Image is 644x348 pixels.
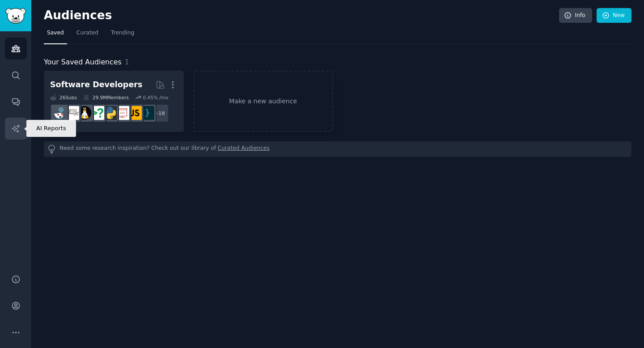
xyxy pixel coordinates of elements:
[128,106,142,120] img: javascript
[65,106,79,120] img: learnpython
[44,71,184,132] a: Software Developers26Subs29.9MMembers0.45% /mo+18programmingjavascriptwebdevPythoncscareerquestio...
[143,94,168,101] div: 0.45 % /mo
[78,106,92,120] img: linux
[44,26,67,44] a: Saved
[90,106,104,120] img: cscareerquestions
[108,26,137,44] a: Trending
[53,106,67,120] img: reactjs
[103,106,117,120] img: Python
[47,29,64,37] span: Saved
[111,29,134,37] span: Trending
[76,29,98,37] span: Curated
[150,104,169,123] div: + 18
[44,57,122,68] span: Your Saved Audiences
[44,8,559,23] h2: Audiences
[83,94,129,101] div: 29.9M Members
[5,8,26,24] img: GummySearch logo
[218,144,270,154] a: Curated Audiences
[115,106,129,120] img: webdev
[193,71,333,132] a: Make a new audience
[125,58,129,66] span: 1
[597,8,631,23] a: New
[50,94,77,101] div: 26 Sub s
[559,8,592,23] a: Info
[50,79,142,90] div: Software Developers
[44,141,631,157] div: Need some research inspiration? Check out our library of
[140,106,154,120] img: programming
[73,26,102,44] a: Curated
